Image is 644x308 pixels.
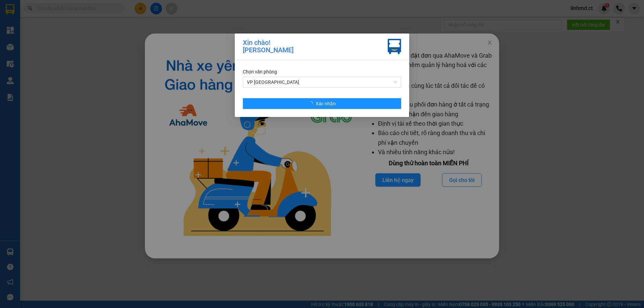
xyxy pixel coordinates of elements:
[247,77,397,87] span: VP Mỹ Đình
[243,68,401,75] div: Chọn văn phòng
[316,100,336,107] span: Xác nhận
[308,101,316,106] span: loading
[243,98,401,109] button: Xác nhận
[388,39,401,54] img: vxr-icon
[243,39,293,54] div: Xin chào! [PERSON_NAME]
